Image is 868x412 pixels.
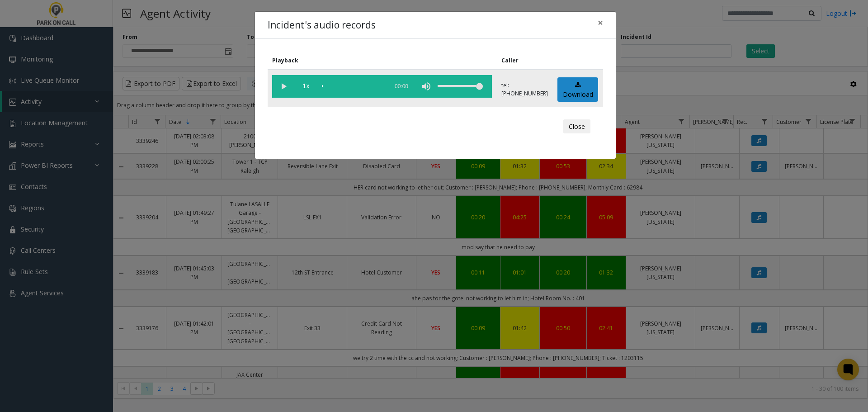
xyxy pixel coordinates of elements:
h4: Incident's audio records [268,18,376,33]
th: Caller [497,52,553,70]
p: tel:[PHONE_NUMBER] [501,81,548,98]
div: scrub bar [322,75,383,98]
button: Close [563,119,590,134]
th: Playback [268,52,497,70]
span: playback speed button [295,75,317,98]
button: Close [591,12,609,34]
div: volume level [438,75,483,98]
span: × [598,16,603,29]
a: Download [557,77,598,102]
